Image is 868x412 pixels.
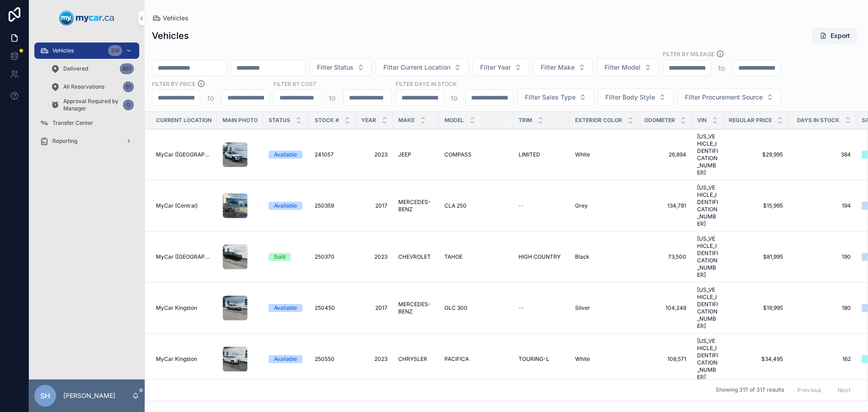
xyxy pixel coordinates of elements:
[797,117,840,124] span: Days In Stock
[398,117,415,124] span: Make
[729,253,783,260] a: $81,995
[376,59,469,76] button: Select Button
[697,235,718,279] span: [US_VEHICLE_IDENTIFICATION_NUMBER]
[644,304,686,312] a: 104,248
[697,117,707,124] span: VIN
[685,93,763,102] span: Filter Procurement Source
[398,355,427,363] span: CHRYSLER
[63,391,115,400] p: [PERSON_NAME]
[597,59,659,76] button: Select Button
[575,202,588,209] span: Grey
[677,89,781,106] button: Select Button
[63,83,104,90] span: All Reservations
[444,151,472,158] span: COMPASS
[361,304,387,312] a: 2017
[729,151,783,158] a: $29,995
[451,92,458,103] p: to
[156,355,197,363] span: MyCar Kingston
[152,14,189,23] a: Vehicles
[533,59,593,76] button: Select Button
[444,355,469,363] span: PACIFICA
[156,304,197,312] span: MyCar Kingston
[123,99,134,110] div: 0
[444,304,508,312] a: GLC 300
[52,137,77,145] span: Reporting
[644,117,675,124] span: Odometer
[697,184,718,227] a: [US_VEHICLE_IDENTIFICATION_NUMBER]
[361,117,376,124] span: Year
[398,355,434,363] a: CHRYSLER
[644,151,686,158] a: 26,894
[716,387,784,394] span: Showing 317 of 317 results
[575,355,590,363] span: White
[480,63,511,72] span: Filter Year
[575,304,590,312] span: Silver
[45,79,139,95] a: All Reservations61
[361,202,387,209] a: 2017
[156,304,212,312] a: MyCar Kingston
[361,151,387,158] span: 2023
[517,89,594,106] button: Select Button
[519,304,524,312] span: --
[697,337,718,381] a: [US_VEHICLE_IDENTIFICATION_NUMBER]
[519,253,561,260] span: HIGH COUNTRY
[644,202,686,209] a: 134,781
[123,81,134,92] div: 61
[152,80,195,88] label: FILTER BY PRICE
[383,63,450,72] span: Filter Current Location
[63,98,119,112] span: Approval Required by Manager
[398,253,434,260] a: CHEVROLET
[156,151,212,158] span: MyCar ([GEOGRAPHIC_DATA])
[644,355,686,363] span: 108,571
[697,133,718,176] a: [US_VEHICLE_IDENTIFICATION_NUMBER]
[519,202,564,209] a: --
[444,202,467,209] span: CLA 250
[315,202,350,209] a: 250359
[794,304,851,312] a: 180
[663,50,714,58] label: Filter By Mileage
[519,253,564,260] a: HIGH COUNTRY
[444,151,508,158] a: COMPASS
[269,151,304,159] a: Available
[274,355,297,363] div: Available
[444,117,464,124] span: Model
[598,89,674,106] button: Select Button
[575,355,633,363] a: White
[63,65,88,72] span: Delivered
[605,93,655,102] span: Filter Body Style
[315,202,334,209] span: 250359
[269,304,304,312] a: Available
[52,119,93,127] span: Transfer Center
[34,133,139,149] a: Reporting
[156,253,212,260] a: MyCar ([GEOGRAPHIC_DATA])
[729,202,783,209] a: $15,995
[519,151,564,158] a: LIMITED
[519,202,524,209] span: --
[794,202,851,209] a: 194
[575,151,633,158] a: White
[575,117,622,124] span: Exterior Color
[604,63,641,72] span: Filter Model
[361,355,387,363] a: 2023
[794,355,851,363] a: 162
[274,151,297,159] div: Available
[541,63,575,72] span: Filter Make
[398,253,431,260] span: CHEVROLET
[519,355,549,363] span: TOURING-L
[152,29,189,42] h1: Vehicles
[52,47,74,54] span: Vehicles
[444,253,462,260] span: TAHOE
[315,151,350,158] a: 241057
[575,253,590,260] span: Black
[525,93,576,102] span: Filter Sales Type
[398,199,434,213] span: MERCEDES-BENZ
[309,59,372,76] button: Select Button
